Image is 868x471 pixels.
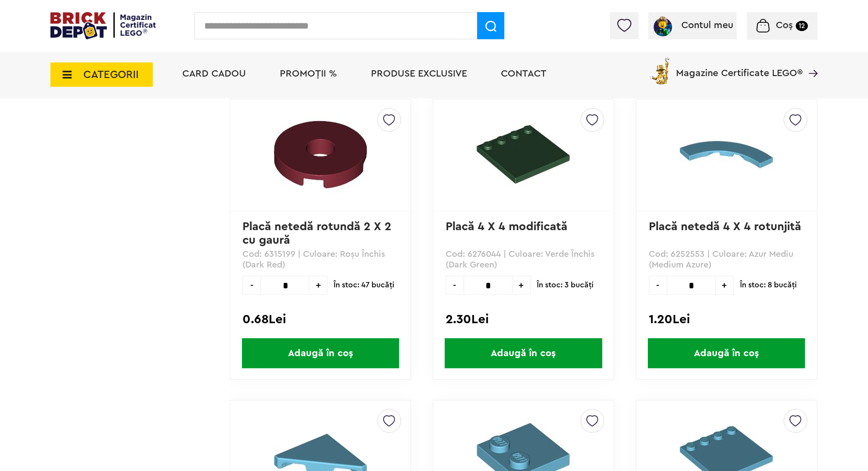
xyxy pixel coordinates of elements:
a: PROMOȚII % [280,69,337,78]
span: Adaugă în coș [648,338,805,368]
span: Adaugă în coș [242,338,399,368]
span: - [446,276,464,295]
small: 12 [796,21,808,31]
a: Produse exclusive [371,69,467,78]
a: Contact [501,69,547,78]
span: + [716,276,734,295]
a: Placă netedă rotundă 2 X 2 cu gaură [242,221,395,246]
a: Adaugă în coș [434,338,613,368]
a: Placă netedă 4 X 4 rotunjită [649,221,801,233]
span: CATEGORII [83,69,139,80]
span: Coș [776,20,793,30]
span: În stoc: 8 bucăţi [740,276,797,295]
p: Cod: 6315199 | Culoare: Roşu Închis (Dark Red) [242,249,398,270]
a: Adaugă în coș [637,338,817,368]
div: 2.30Lei [446,313,601,326]
a: Placă 4 X 4 modificată [446,221,567,233]
div: 0.68Lei [242,313,398,326]
div: 1.20Lei [649,313,804,326]
a: Contul meu [652,20,733,30]
span: În stoc: 3 bucăţi [537,276,594,295]
a: Card Cadou [182,69,246,78]
span: + [513,276,530,295]
p: Cod: 6252553 | Culoare: Azur Mediu (Medium Azure) [649,249,804,270]
p: Cod: 6276044 | Culoare: Verde Închis (Dark Green) [446,249,601,270]
span: + [309,276,327,295]
span: - [242,276,260,295]
span: Magazine Certificate LEGO® [676,56,803,78]
span: Adaugă în coș [445,338,602,368]
span: Contul meu [681,20,733,30]
img: Placă netedă rotundă 2 X 2 cu gaură [274,108,367,201]
a: Magazine Certificate LEGO® [803,56,818,65]
a: Adaugă în coș [230,338,410,368]
span: În stoc: 47 bucăţi [334,276,394,295]
img: Placă netedă 4 X 4 rotunjită [680,108,773,201]
img: Placă 4 X 4 modificată [477,108,570,201]
span: - [649,276,667,295]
